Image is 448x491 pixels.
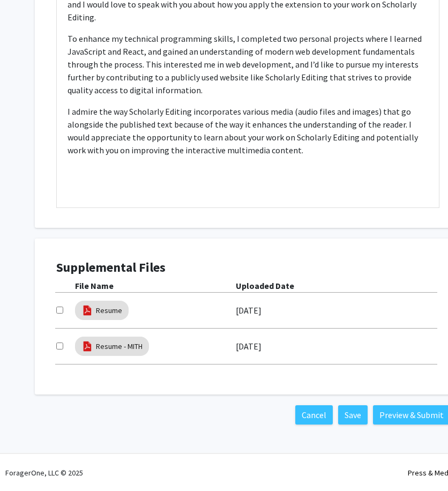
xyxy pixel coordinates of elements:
a: Resume - MITH [96,341,143,352]
iframe: Chat [8,443,46,483]
h4: Supplemental Files [56,260,439,276]
button: Save [338,405,368,425]
label: [DATE] [236,301,262,319]
a: Resume [96,305,122,316]
p: To enhance my technical programming skills, I completed two personal projects where I learned Jav... [68,32,428,96]
b: File Name [75,280,114,291]
label: [DATE] [236,337,262,355]
img: pdf_icon.png [81,304,93,316]
img: pdf_icon.png [81,340,93,352]
button: Cancel [295,405,333,425]
b: Uploaded Date [236,280,294,291]
p: I admire the way Scholarly Editing incorporates various media (audio files and images) that go al... [68,105,428,157]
